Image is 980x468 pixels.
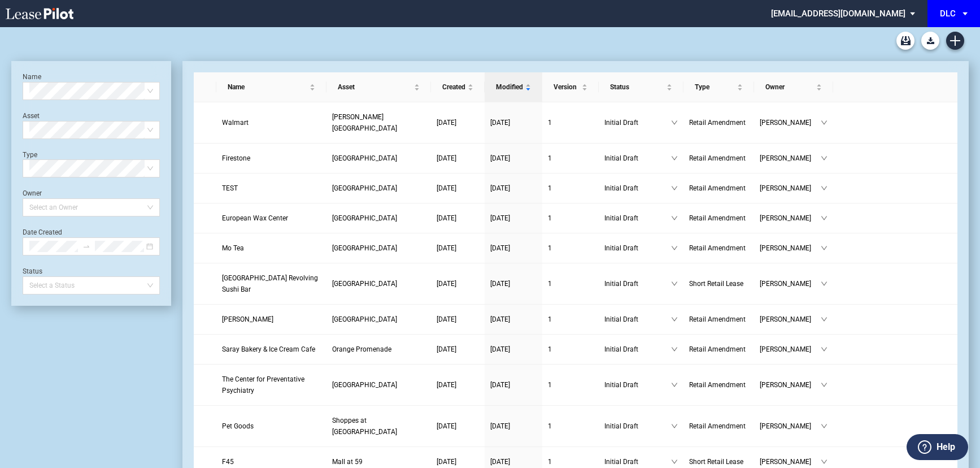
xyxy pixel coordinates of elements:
[760,344,821,355] span: [PERSON_NAME]
[548,381,552,389] span: 1
[689,117,748,128] a: Retail Amendment
[689,379,748,391] a: Retail Amendment
[754,72,833,102] th: Owner
[490,314,537,325] a: [DATE]
[604,314,671,325] span: Initial Draft
[548,117,593,128] a: 1
[671,316,678,323] span: down
[437,379,479,391] a: [DATE]
[490,345,510,353] span: [DATE]
[222,272,321,295] a: [GEOGRAPHIC_DATA] Revolving Sushi Bar
[490,422,510,430] span: [DATE]
[604,344,671,355] span: Initial Draft
[689,244,746,252] span: Retail Amendment
[604,242,671,254] span: Initial Draft
[689,345,746,353] span: Retail Amendment
[490,117,537,128] a: [DATE]
[689,119,746,127] span: Retail Amendment
[689,315,746,323] span: Retail Amendment
[760,278,821,289] span: [PERSON_NAME]
[671,280,678,287] span: down
[821,316,827,323] span: down
[548,344,593,355] a: 1
[940,8,956,19] div: DLC
[604,379,671,391] span: Initial Draft
[23,73,41,81] label: Name
[437,458,456,466] span: [DATE]
[689,280,743,288] span: Short Retail Lease
[490,456,537,467] a: [DATE]
[332,244,397,252] span: Crossroads Shopping Center
[671,382,678,388] span: down
[490,184,510,192] span: [DATE]
[332,213,425,224] a: [GEOGRAPHIC_DATA]
[332,456,425,467] a: Mall at 59
[326,72,431,102] th: Asset
[599,72,683,102] th: Status
[437,280,456,288] span: [DATE]
[671,155,678,162] span: down
[821,382,827,388] span: down
[437,117,479,128] a: [DATE]
[548,456,593,467] a: 1
[332,415,425,437] a: Shoppes at [GEOGRAPHIC_DATA]
[918,32,943,50] md-menu: Download Blank Form List
[689,314,748,325] a: Retail Amendment
[332,184,397,192] span: Randhurst Village
[222,274,318,293] span: Shinjuku Station Revolving Sushi Bar
[437,278,479,289] a: [DATE]
[548,213,593,224] a: 1
[604,117,671,128] span: Initial Draft
[689,214,746,222] span: Retail Amendment
[437,184,456,192] span: [DATE]
[548,421,593,432] a: 1
[695,81,735,93] span: Type
[548,242,593,254] a: 1
[332,111,425,134] a: [PERSON_NAME][GEOGRAPHIC_DATA]
[689,421,748,432] a: Retail Amendment
[548,184,552,192] span: 1
[554,81,580,93] span: Version
[604,421,671,432] span: Initial Draft
[437,422,456,430] span: [DATE]
[332,278,425,289] a: [GEOGRAPHIC_DATA]
[437,344,479,355] a: [DATE]
[490,278,537,289] a: [DATE]
[332,379,425,391] a: [GEOGRAPHIC_DATA]
[222,119,249,127] span: Walmart
[222,154,250,162] span: Firestone
[760,153,821,164] span: [PERSON_NAME]
[23,189,42,197] label: Owner
[216,72,326,102] th: Name
[760,242,821,254] span: [PERSON_NAME]
[490,379,537,391] a: [DATE]
[23,267,42,275] label: Status
[548,422,552,430] span: 1
[222,184,238,192] span: TEST
[496,81,523,93] span: Modified
[760,117,821,128] span: [PERSON_NAME]
[332,153,425,164] a: [GEOGRAPHIC_DATA]
[671,215,678,222] span: down
[548,119,552,127] span: 1
[604,278,671,289] span: Initial Draft
[228,81,307,93] span: Name
[23,228,62,236] label: Date Created
[437,242,479,254] a: [DATE]
[821,155,827,162] span: down
[222,458,234,466] span: F45
[490,381,510,389] span: [DATE]
[332,242,425,254] a: [GEOGRAPHIC_DATA]
[689,422,746,430] span: Retail Amendment
[604,183,671,194] span: Initial Draft
[490,421,537,432] a: [DATE]
[332,280,397,288] span: Prospect Plaza
[689,242,748,254] a: Retail Amendment
[548,278,593,289] a: 1
[689,184,746,192] span: Retail Amendment
[222,244,244,252] span: Mo Tea
[490,119,510,127] span: [DATE]
[490,154,510,162] span: [DATE]
[760,213,821,224] span: [PERSON_NAME]
[765,81,814,93] span: Owner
